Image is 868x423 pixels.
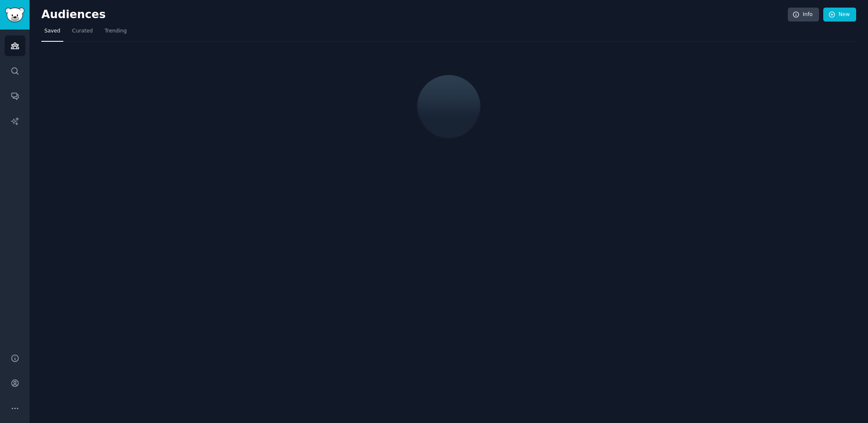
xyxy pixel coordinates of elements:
[102,24,130,42] a: Trending
[788,8,819,22] a: Info
[823,8,856,22] a: New
[41,24,63,42] a: Saved
[5,8,24,22] img: GummySearch logo
[44,27,60,35] span: Saved
[69,24,96,42] a: Curated
[105,27,127,35] span: Trending
[72,27,93,35] span: Curated
[41,8,788,22] h2: Audiences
